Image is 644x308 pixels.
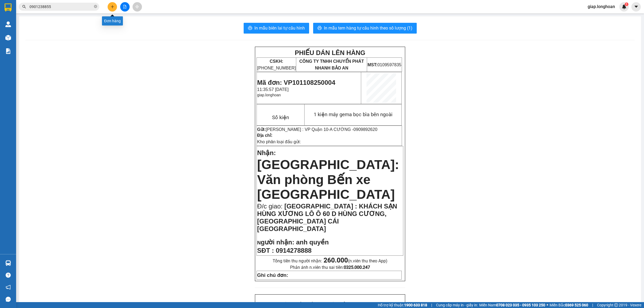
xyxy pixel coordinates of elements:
[257,59,296,70] span: [PHONE_NUMBER]
[244,23,309,34] button: printerIn mẫu biên lai tự cấu hình
[631,2,641,12] button: caret-down
[550,302,588,308] span: Miền Bắc
[257,127,266,132] strong: Gửi:
[257,87,288,92] span: 11:35:57 [DATE]
[135,5,139,9] span: aim
[634,4,639,9] span: caret-down
[257,203,284,210] span: Đ/c giao:
[290,265,370,270] span: Phản ánh n.viên thu sai tiền:
[583,3,619,10] span: giap.longhoan
[317,26,322,31] span: printer
[328,127,377,132] span: -
[272,115,289,120] span: Số kiện
[625,2,627,6] span: 1
[257,247,274,254] strong: SĐT :
[94,5,97,8] span: close-circle
[257,203,397,232] span: [GEOGRAPHIC_DATA] : KHÁCH SẠN HÙNG XƯƠNG LÔ Ô 60 D HÙNG CƯƠNG, [GEOGRAPHIC_DATA] CÁI [GEOGRAPHIC_...
[296,239,329,246] span: anh quyền
[257,93,281,97] span: giap.longhoan
[324,25,412,31] span: In mẫu tem hàng tự cấu hình theo số lượng (1)
[133,2,142,12] button: aim
[547,304,548,306] span: ⚪️
[314,112,393,118] span: 1 kiện máy gema bọc bìa bên ngoài
[622,4,627,9] img: icon-new-feature
[614,303,618,307] span: copyright
[5,260,11,266] img: warehouse-icon
[4,21,115,41] span: CSKH:
[30,4,93,10] input: Tìm tên, số ĐT hoặc mã đơn
[299,59,364,70] span: CÔNG TY TNHH CHUYỂN PHÁT NHANH BẢO AN
[330,127,378,132] span: A CƯỜNG -
[565,303,588,307] strong: 0369 525 060
[257,157,399,201] span: [GEOGRAPHIC_DATA]: Văn phòng Bến xe [GEOGRAPHIC_DATA]
[378,302,427,308] span: Hỗ trợ kỹ thuật:
[295,49,365,56] strong: PHIẾU DÁN LÊN HÀNG
[8,15,111,19] strong: (Công Ty TNHH Chuyển Phát Nhanh Bảo An - MST: 0109597835)
[367,63,377,67] strong: MST:
[367,63,401,67] span: 0109597835
[22,5,26,9] span: search
[6,297,11,302] span: message
[254,25,305,31] span: In mẫu biên lai tự cấu hình
[5,3,12,12] img: logo-vxr
[270,59,283,64] strong: CSKH:
[120,2,130,12] button: file-add
[261,239,294,246] span: gười nhận:
[257,79,335,86] span: Mã đơn: VP101108250004
[111,5,114,9] span: plus
[313,23,417,34] button: printerIn mẫu tem hàng tự cấu hình theo số lượng (1)
[257,140,301,144] span: Kho phân loại đầu gửi:
[5,35,11,41] img: warehouse-icon
[276,247,312,254] span: 0914278888
[108,2,117,12] button: plus
[353,127,377,132] span: 0909892620
[404,303,427,307] strong: 1900 633 818
[123,5,127,9] span: file-add
[479,302,545,308] span: Miền Nam
[102,16,123,25] div: Đơn hàng
[266,127,328,132] span: [PERSON_NAME] : VP Quận 10
[6,285,11,290] span: notification
[273,258,387,263] span: Tổng tiền thu người nhận:
[625,2,628,6] sup: 1
[496,303,545,307] strong: 0708 023 035 - 0935 103 250
[324,256,348,264] strong: 260.000
[5,21,11,27] img: warehouse-icon
[94,4,97,9] span: close-circle
[6,273,11,278] span: question-circle
[5,48,11,54] img: solution-icon
[29,21,115,41] span: [PHONE_NUMBER] (7h - 21h)
[9,8,109,14] strong: BIÊN NHẬN VẬN CHUYỂN BẢO AN EXPRESS
[431,302,432,308] span: |
[592,302,593,308] span: |
[257,272,288,278] strong: Ghi chú đơn:
[257,133,272,138] strong: Địa chỉ:
[248,26,252,31] span: printer
[257,149,276,156] span: Nhận:
[344,265,370,270] strong: 0325.000.247
[257,240,294,245] strong: N
[324,258,387,263] span: (n.viên thu theo App)
[436,302,478,308] span: Cung cấp máy in - giấy in:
